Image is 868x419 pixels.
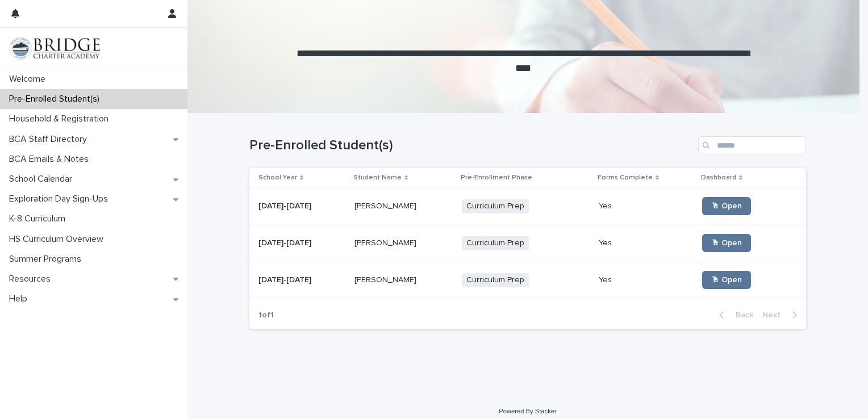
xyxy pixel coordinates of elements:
[499,408,556,414] a: Powered By Stacker
[258,171,297,184] p: School Year
[762,311,787,319] span: Next
[5,213,74,224] p: K-8 Curriculum
[599,236,614,248] p: Yes
[5,194,117,204] p: Exploration Day Sign-Ups
[710,310,758,320] button: Back
[354,273,419,285] p: [PERSON_NAME]
[462,273,529,287] span: Curriculum Prep
[258,236,314,248] p: [DATE]-[DATE]
[711,276,742,284] span: 🖱 Open
[5,254,90,265] p: Summer Programs
[249,301,283,329] p: 1 of 1
[599,199,614,211] p: Yes
[354,199,419,211] p: [PERSON_NAME]
[462,236,529,250] span: Curriculum Prep
[5,74,55,85] p: Welcome
[249,188,806,225] tr: [DATE]-[DATE][DATE]-[DATE] [PERSON_NAME][PERSON_NAME] Curriculum PrepYesYes 🖱 Open
[5,154,98,165] p: BCA Emails & Notes
[702,197,751,215] a: 🖱 Open
[5,114,118,124] p: Household & Registration
[9,37,100,60] img: V1C1m3IdTEidaUdm9Hs0
[5,174,81,185] p: School Calendar
[701,171,736,184] p: Dashboard
[5,134,96,145] p: BCA Staff Directory
[258,273,314,285] p: [DATE]-[DATE]
[353,171,402,184] p: Student Name
[249,262,806,299] tr: [DATE]-[DATE][DATE]-[DATE] [PERSON_NAME][PERSON_NAME] Curriculum PrepYesYes 🖱 Open
[729,311,753,319] span: Back
[5,274,60,284] p: Resources
[5,94,108,104] p: Pre-Enrolled Student(s)
[711,202,742,210] span: 🖱 Open
[702,271,751,289] a: 🖱 Open
[354,236,419,248] p: [PERSON_NAME]
[461,171,532,184] p: Pre-Enrollment Phase
[258,199,314,211] p: [DATE]-[DATE]
[5,234,112,245] p: HS Curriculum Overview
[711,239,742,247] span: 🖱 Open
[599,273,614,285] p: Yes
[249,225,806,262] tr: [DATE]-[DATE][DATE]-[DATE] [PERSON_NAME][PERSON_NAME] Curriculum PrepYesYes 🖱 Open
[702,234,751,252] a: 🖱 Open
[462,199,529,213] span: Curriculum Prep
[698,136,806,154] input: Search
[758,310,806,320] button: Next
[598,171,653,184] p: Forms Complete
[5,294,36,304] p: Help
[249,137,694,154] h1: Pre-Enrolled Student(s)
